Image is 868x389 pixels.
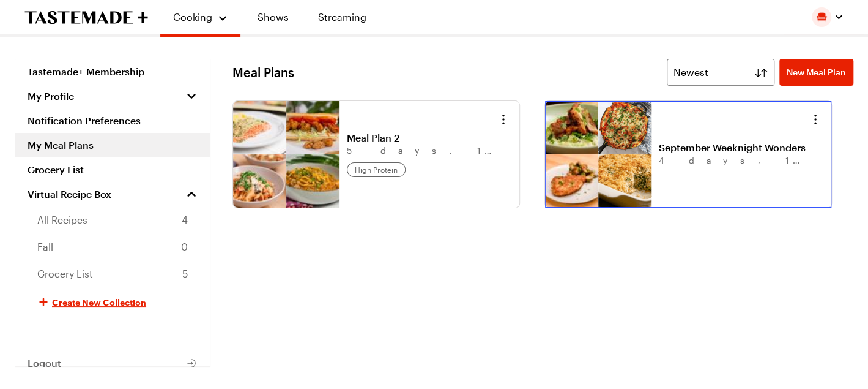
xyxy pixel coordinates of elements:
[779,59,853,86] a: New Meal Plan
[15,287,210,317] button: Create New Collection
[15,133,210,157] a: My Meal Plans
[667,59,774,86] button: Newest
[15,108,210,133] a: Notification Preferences
[181,240,188,254] span: 0
[347,132,499,144] a: Meal Plan 2
[15,157,210,182] a: Grocery List
[15,59,210,84] a: Tastemade+ Membership
[28,188,111,200] span: Virtual Recipe Box
[232,65,294,80] h1: Meal Plans
[37,240,53,254] span: Fall
[182,213,188,227] span: 4
[15,84,210,108] button: My Profile
[659,142,811,154] a: September Weeknight Wonders
[15,182,210,206] a: Virtual Recipe Box
[787,66,846,78] span: New Meal Plan
[172,5,228,29] button: Cooking
[37,266,93,281] span: Grocery List
[28,357,61,369] span: Logout
[15,206,210,233] a: All Recipes4
[28,90,74,102] span: My Profile
[673,65,708,80] span: Newest
[52,296,146,308] span: Create New Collection
[37,213,87,227] span: All Recipes
[812,7,831,27] img: Profile picture
[15,260,210,287] a: Grocery List5
[182,266,188,281] span: 5
[15,351,210,376] button: Logout
[173,11,212,23] span: Cooking
[24,10,148,25] a: To Tastemade Home Page
[812,7,844,27] button: Profile picture
[15,233,210,260] a: Fall0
